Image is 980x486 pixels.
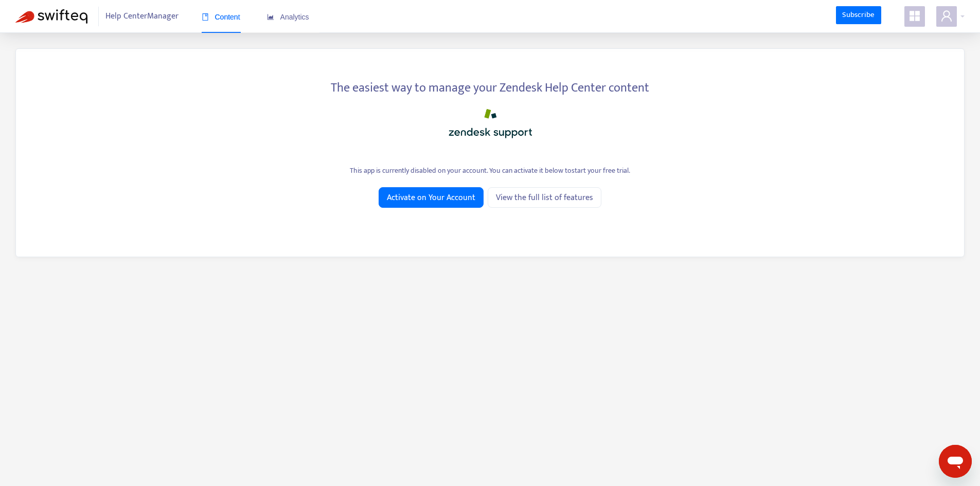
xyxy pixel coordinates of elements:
img: zendesk_support_logo.png [439,105,542,142]
span: Help Center Manager [105,7,179,26]
button: Activate on Your Account [379,187,484,208]
span: Analytics [267,13,309,21]
div: The easiest way to manage your Zendesk Help Center content [31,75,949,97]
span: View the full list of features [496,191,593,204]
span: area-chart [267,13,274,21]
div: This app is currently disabled on your account. You can activate it below to start your free trial . [31,165,949,176]
span: appstore [908,10,921,22]
span: Activate on Your Account [387,191,475,204]
a: View the full list of features [488,187,601,208]
a: Subscribe [836,6,881,25]
span: book [202,13,209,21]
img: Swifteq [15,9,87,24]
iframe: Button to launch messaging window [939,445,972,478]
span: user [940,10,953,22]
span: Content [202,13,240,21]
